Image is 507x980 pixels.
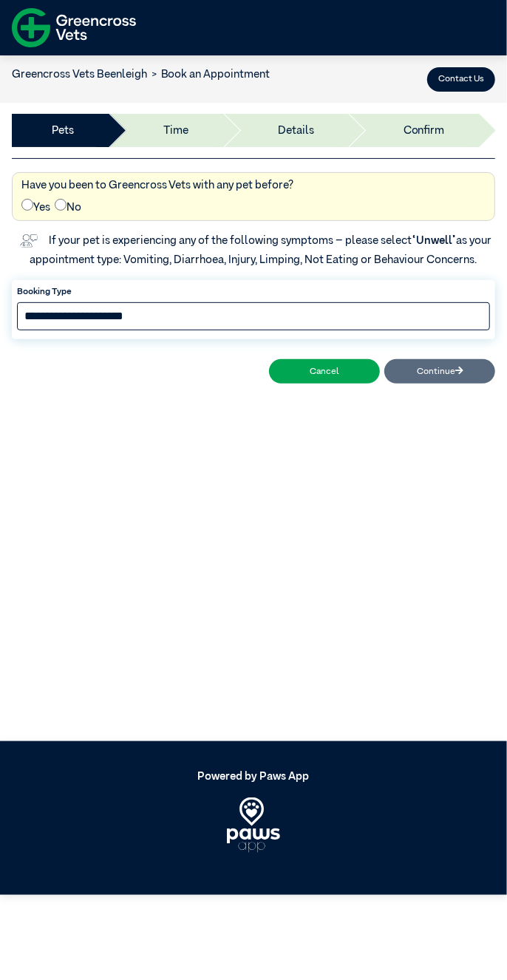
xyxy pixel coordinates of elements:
input: Yes [21,199,33,211]
h5: Powered by Paws App [12,770,496,783]
label: Booking Type [17,285,490,299]
label: If your pet is experiencing any of the following symptoms – please select as your appointment typ... [30,235,494,265]
nav: breadcrumb [12,67,270,84]
button: Cancel [269,359,380,384]
li: Book an Appointment [147,67,270,84]
input: No [55,199,67,211]
a: Pets [52,123,74,140]
img: PawsApp [227,797,280,853]
span: “Unwell” [412,235,456,246]
label: No [55,199,81,217]
label: Have you been to Greencross Vets with any pet before? [21,177,294,194]
a: Greencross Vets Beenleigh [12,69,147,80]
img: f-logo [12,4,136,52]
img: vet [16,230,42,252]
button: Contact Us [427,67,495,92]
label: Yes [21,199,50,217]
